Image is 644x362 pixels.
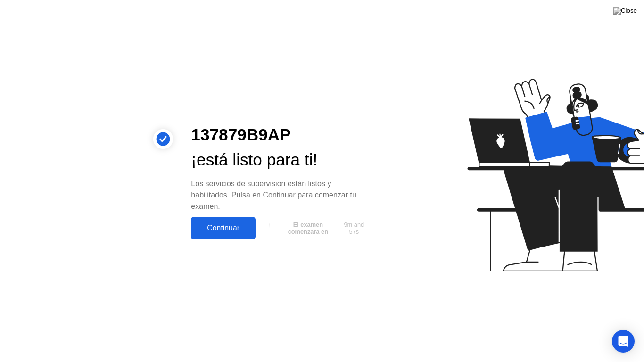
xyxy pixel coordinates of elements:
[260,219,371,237] button: El examen comenzará en9m and 57s
[612,330,635,353] div: Open Intercom Messenger
[613,7,637,15] img: Close
[194,224,253,232] div: Continuar
[340,221,368,235] span: 9m and 57s
[191,148,371,173] div: ¡está listo para ti!
[191,178,371,212] div: Los servicios de supervisión están listos y habilitados. Pulsa en Continuar para comenzar tu examen.
[191,123,371,148] div: 137879B9AP
[191,217,256,239] button: Continuar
